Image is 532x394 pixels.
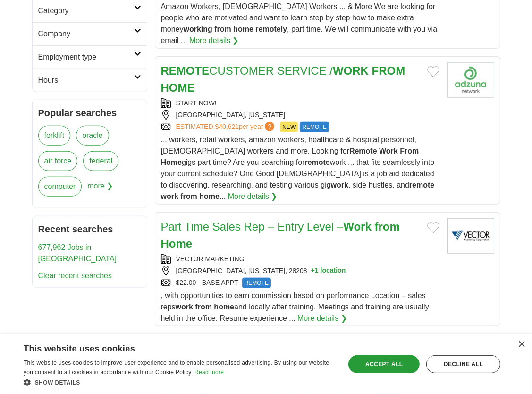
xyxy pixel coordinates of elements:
[305,158,330,166] strong: remote
[228,191,278,202] a: More details ❯
[214,25,231,33] strong: from
[518,341,525,348] div: Close
[38,222,141,236] h2: Recent searches
[176,122,277,132] a: ESTIMATED:$40,621per year?
[33,69,147,92] a: Hours
[348,355,420,373] div: Accept all
[280,122,298,132] span: NEW
[333,64,369,77] strong: WORK
[76,126,109,146] a: oracle
[38,5,134,17] h2: Category
[38,28,134,40] h2: Company
[161,158,182,166] strong: Home
[161,220,400,250] a: Part Time Sales Rep – Entry Level –Work from Home
[161,266,439,276] div: [GEOGRAPHIC_DATA], [US_STATE], 28208
[161,278,439,288] div: $22.00 - BASE APPT
[372,64,405,77] strong: FROM
[161,192,178,200] strong: work
[24,340,312,354] div: This website uses cookies
[379,147,398,155] strong: Work
[24,360,329,376] span: This website uses cookies to improve user experience and to enable personalised advertising. By u...
[447,62,494,98] img: Company logo
[214,303,234,311] strong: home
[38,272,112,280] a: Clear recent searches
[161,291,429,322] span: , with opportunities to earn commission based on performance Location – sales reps and locally af...
[215,123,239,130] span: $40,621
[176,303,193,311] strong: work
[426,355,500,373] div: Decline all
[195,303,212,311] strong: from
[33,45,147,69] a: Employment type
[38,106,141,120] h2: Popular searches
[242,278,271,288] span: REMOTE
[161,81,195,94] strong: HOME
[233,25,253,33] strong: home
[161,237,193,250] strong: Home
[38,151,78,171] a: air force
[300,122,329,132] span: REMOTE
[161,136,435,200] span: ... workers, retail workers, amazon workers, healthcare & hospital personnel, [DEMOGRAPHIC_DATA] ...
[343,220,372,233] strong: Work
[38,51,134,63] h2: Employment type
[189,35,239,46] a: More details ❯
[161,98,439,108] div: START NOW!
[33,22,147,45] a: Company
[161,110,439,120] div: [GEOGRAPHIC_DATA], [US_STATE]
[161,64,210,77] strong: REMOTE
[311,266,315,276] span: +
[297,313,347,324] a: More details ❯
[409,181,434,189] strong: remote
[194,369,224,376] a: Read more, opens a new window
[38,177,82,197] a: computer
[265,122,274,131] span: ?
[184,25,212,33] strong: working
[38,75,134,86] h2: Hours
[255,25,287,33] strong: remotely
[427,222,439,233] button: Add to favorite jobs
[38,243,117,263] a: 677,962 Jobs in [GEOGRAPHIC_DATA]
[24,377,336,387] div: Show details
[38,126,71,146] a: forklift
[35,379,80,386] span: Show details
[161,64,405,94] a: REMOTECUSTOMER SERVICE /WORK FROM HOME
[375,220,400,233] strong: from
[87,177,113,202] span: more ❯
[331,181,348,189] strong: work
[427,66,439,77] button: Add to favorite jobs
[180,192,197,200] strong: from
[83,151,118,171] a: federal
[199,192,220,200] strong: home
[349,147,377,155] strong: Remote
[311,266,346,276] button: +1 location
[447,218,494,254] img: Vector Marketing logo
[176,255,245,263] a: VECTOR MARKETING
[400,147,419,155] strong: From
